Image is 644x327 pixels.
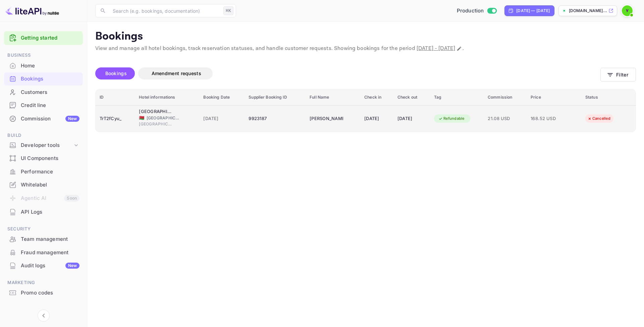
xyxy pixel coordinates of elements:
p: View and manage all hotel bookings, track reservation statuses, and handle customer requests. Sho... [95,45,636,53]
input: Search (e.g. bookings, documentation) [109,4,221,17]
div: Bookings [4,72,83,86]
th: Booking Date [199,89,245,106]
div: account-settings tabs [95,67,600,79]
div: Refundable [434,114,469,123]
div: Cancelled [583,114,615,123]
div: Team management [21,235,79,243]
div: Audit logs [21,262,79,270]
div: New [65,263,79,269]
a: Whitelabel [4,178,83,191]
span: [GEOGRAPHIC_DATA] [139,121,172,127]
th: Check in [360,89,393,106]
div: Performance [21,168,79,176]
button: Change date range [456,45,463,52]
div: API Logs [4,206,83,219]
th: Supplier Booking ID [245,89,306,106]
a: CommissionNew [4,112,83,125]
span: Marketing [4,279,83,286]
div: Performance [4,165,83,178]
span: Production [457,7,484,15]
table: booking table [96,89,636,132]
span: Security [4,225,83,233]
span: [DATE] - [DATE] [417,45,455,52]
th: Commission [484,89,527,106]
div: Credit line [21,102,79,109]
span: Bookings [105,70,127,76]
div: Whitelabel [4,178,83,192]
div: Customers [4,86,83,99]
a: Getting started [21,34,79,42]
span: Belarus [139,116,144,120]
span: 168.52 USD [531,115,564,122]
a: Customers [4,86,83,98]
th: Status [581,89,636,106]
th: Price [527,89,581,106]
div: API Logs [21,208,79,216]
th: Hotel informations [135,89,199,106]
div: Developer tools [21,142,73,149]
div: Developer tools [4,140,83,151]
div: Credit line [4,99,83,112]
p: [DOMAIN_NAME]... [569,8,607,14]
a: Bookings [4,72,83,85]
a: Credit line [4,99,83,111]
div: Commission [21,115,79,123]
div: Team management [4,233,83,246]
div: Igor Grachev [310,113,343,124]
div: Getting started [4,31,83,45]
div: Promo codes [4,286,83,299]
a: Team management [4,233,83,245]
a: API Logs [4,206,83,218]
p: Bookings [95,30,636,43]
span: [GEOGRAPHIC_DATA] [147,115,180,121]
span: Amendment requests [152,70,201,76]
a: Performance [4,165,83,178]
button: Collapse navigation [38,310,50,322]
a: Home [4,59,83,72]
div: Audit logsNew [4,259,83,272]
img: LiteAPI logo [5,5,59,16]
div: [DATE] [397,113,426,124]
div: UI Components [21,155,79,162]
th: ID [96,89,135,106]
a: Audit logsNew [4,259,83,272]
a: UI Components [4,152,83,164]
div: [DATE] — [DATE] [516,8,550,14]
button: Filter [600,68,636,81]
div: Fraud management [21,249,79,257]
img: Yandex [622,5,633,16]
th: Check out [393,89,430,106]
span: Build [4,132,83,139]
div: [DATE] [364,113,389,124]
th: Full Name [306,89,360,106]
div: ⌘K [223,6,233,15]
a: Promo codes [4,286,83,299]
span: [DATE] [203,115,240,122]
div: Whitelabel [21,181,79,189]
div: Minsk Marriott Hotel [139,108,172,115]
div: Bookings [21,75,79,83]
div: Customers [21,89,79,96]
div: CommissionNew [4,112,83,125]
div: Switch to Sandbox mode [454,7,499,15]
span: 21.08 USD [488,115,523,122]
div: Promo codes [21,289,79,297]
div: UI Components [4,152,83,165]
div: Home [21,62,79,70]
span: Business [4,52,83,59]
a: Fraud management [4,246,83,259]
th: Tag [430,89,484,106]
div: 9923187 [249,113,302,124]
div: New [65,116,79,122]
div: Home [4,59,83,72]
div: Fraud management [4,246,83,259]
div: TrT2fCyu_ [100,113,131,124]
